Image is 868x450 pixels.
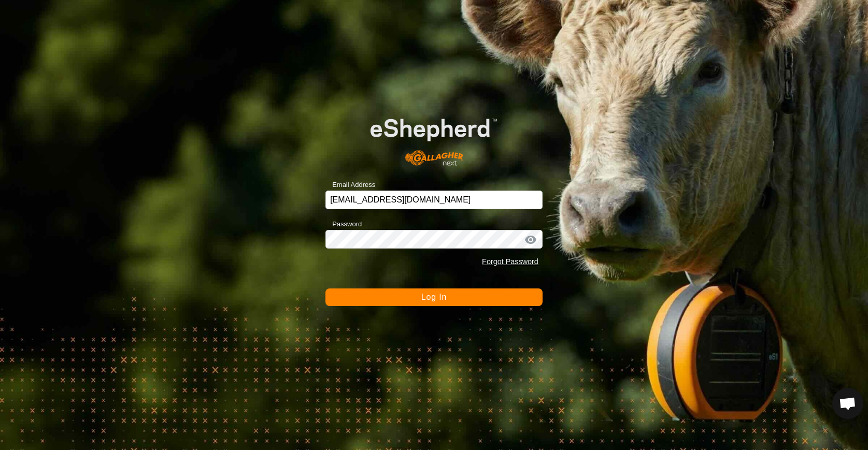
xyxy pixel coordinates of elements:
[325,288,543,306] button: Log In
[325,219,362,229] label: Password
[325,180,375,190] label: Email Address
[832,388,863,419] div: Open chat
[347,100,521,175] img: E-shepherd Logo
[421,293,447,301] span: Log In
[325,191,543,209] input: Email Address
[482,257,538,266] a: Forgot Password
